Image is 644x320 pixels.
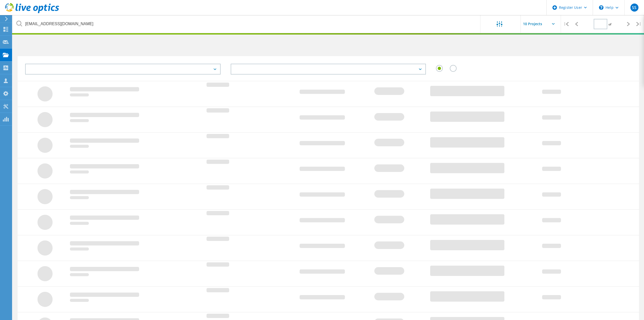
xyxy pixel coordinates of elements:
div: | [561,15,571,33]
input: undefined [13,15,481,33]
div: | [634,15,644,33]
svg: \n [599,5,603,10]
a: Live Optics Dashboard [5,11,59,14]
span: of [609,22,611,26]
span: SS [632,6,636,10]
